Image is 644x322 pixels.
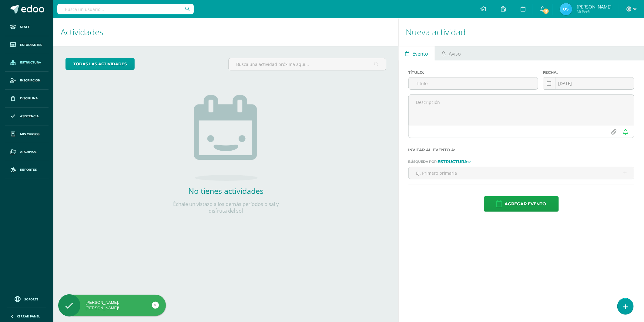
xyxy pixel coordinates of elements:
[20,43,42,47] span: Estudiantes
[20,25,30,29] span: Staff
[408,160,438,164] span: Búsqueda por:
[412,46,428,61] span: Evento
[20,78,40,83] span: Inscripción
[577,9,612,14] span: Mi Perfil
[577,4,612,10] span: [PERSON_NAME]
[65,58,135,70] a: todas las Actividades
[20,60,41,65] span: Estructura
[194,95,258,181] img: no_activities.png
[399,46,435,60] a: Evento
[20,96,38,101] span: Disciplina
[408,70,538,75] label: Título:
[409,77,538,89] input: Título
[57,4,194,14] input: Busca un usuario...
[543,70,634,75] label: Fecha:
[408,148,634,152] label: Invitar al evento a:
[505,197,546,211] span: Agregar evento
[58,300,166,311] div: [PERSON_NAME], [PERSON_NAME]!
[438,159,471,164] a: Estructura
[435,46,468,60] a: Aviso
[406,18,637,46] h1: Nueva actividad
[5,108,49,125] a: Asistencia
[20,132,39,137] span: Mis cursos
[165,186,287,196] h2: No tienes actividades
[543,77,634,89] input: Fecha de entrega
[20,167,37,172] span: Reportes
[409,167,634,179] input: Ej. Primero primaria
[61,18,391,46] h1: Actividades
[5,36,49,54] a: Estudiantes
[17,314,40,318] span: Cerrar panel
[449,46,461,61] span: Aviso
[165,201,287,214] p: Échale un vistazo a los demás períodos o sal y disfruta del sol
[20,149,36,154] span: Archivos
[5,161,49,179] a: Reportes
[5,143,49,161] a: Archivos
[438,159,468,165] strong: Estructura
[560,3,572,15] img: 070b477f6933f8ce66674da800cc5d3f.png
[229,58,386,70] input: Busca una actividad próxima aquí...
[5,90,49,108] a: Disciplina
[25,297,39,301] span: Soporte
[543,8,549,15] span: 13
[5,18,49,36] a: Staff
[5,72,49,90] a: Inscripción
[20,114,39,119] span: Asistencia
[484,196,559,212] button: Agregar evento
[5,54,49,72] a: Estructura
[5,125,49,143] a: Mis cursos
[7,295,46,303] a: Soporte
